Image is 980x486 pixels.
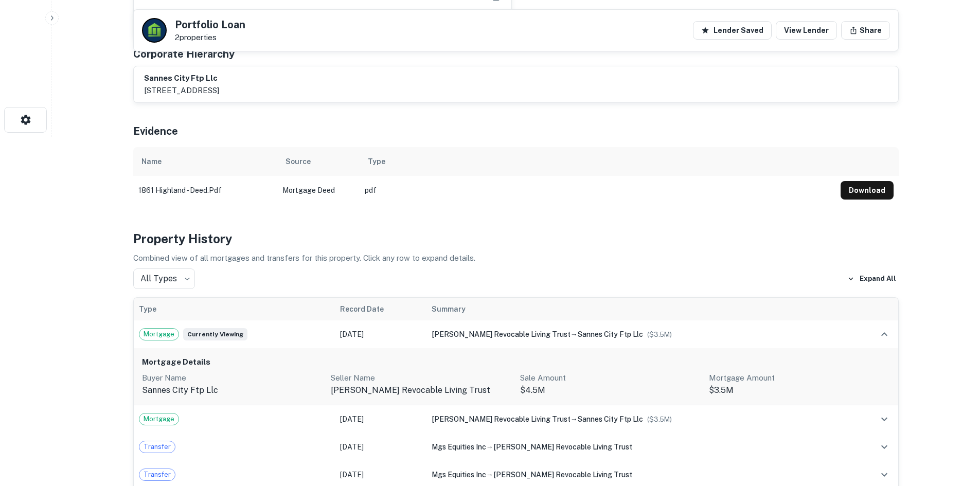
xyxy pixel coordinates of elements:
p: 2 properties [175,33,245,42]
div: Source [286,155,311,168]
button: expand row [876,438,893,456]
h5: Corporate Hierarchy [133,46,235,62]
button: Expand All [845,271,899,286]
span: mgs equities inc [432,471,486,479]
p: sannes city ftp llc [142,384,323,397]
span: [PERSON_NAME] revocable living trust [493,443,632,451]
td: pdf [360,176,835,205]
span: ($ 3.5M ) [647,331,672,338]
span: mgs equities inc [432,443,486,451]
span: Mortgage [139,329,179,339]
span: Mortgage [139,414,179,424]
p: Buyer Name [142,372,323,384]
span: ($ 3.5M ) [647,416,672,423]
td: Mortgage Deed [277,176,360,205]
div: → [432,329,846,340]
span: sannes city ftp llc [578,330,643,338]
span: sannes city ftp llc [578,415,643,423]
td: [DATE] [335,433,426,461]
p: [PERSON_NAME] revocable living trust [331,384,512,397]
button: expand row [876,466,893,483]
div: → [432,413,846,425]
p: $4.5M [520,384,701,397]
th: Record Date [335,298,426,320]
div: All Types [133,268,195,289]
span: Transfer [139,470,175,480]
th: Type [360,147,835,176]
td: [DATE] [335,320,426,348]
td: [DATE] [335,405,426,433]
button: Share [841,21,890,40]
h5: Portfolio Loan [175,20,245,30]
h6: sannes city ftp llc [144,73,219,84]
div: → [432,469,846,480]
span: [PERSON_NAME] revocable living trust [493,471,632,479]
th: Name [133,147,277,176]
h4: Property History [133,229,899,248]
span: [PERSON_NAME] revocable living trust [432,415,571,423]
p: Seller Name [331,372,512,384]
p: Combined view of all mortgages and transfers for this property. Click any row to expand details. [133,252,899,264]
span: Currently viewing [183,328,247,340]
button: Download [841,181,894,200]
td: 1861 highland - deed.pdf [133,176,277,205]
th: Type [134,298,335,320]
div: scrollable content [133,147,899,205]
p: Mortgage Amount [709,372,890,384]
div: → [432,441,846,453]
button: expand row [876,410,893,428]
span: [PERSON_NAME] revocable living trust [432,330,571,338]
p: $3.5M [709,384,890,397]
div: Name [141,155,162,168]
p: [STREET_ADDRESS] [144,84,219,97]
p: Sale Amount [520,372,701,384]
button: Lender Saved [693,21,772,40]
h6: Mortgage Details [142,356,890,368]
a: View Lender [776,21,837,40]
iframe: Chat Widget [929,371,980,420]
h5: Evidence [133,123,178,139]
button: expand row [876,326,893,343]
th: Summary [426,298,851,320]
th: Source [277,147,360,176]
div: Type [368,155,385,168]
span: Transfer [139,442,175,452]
